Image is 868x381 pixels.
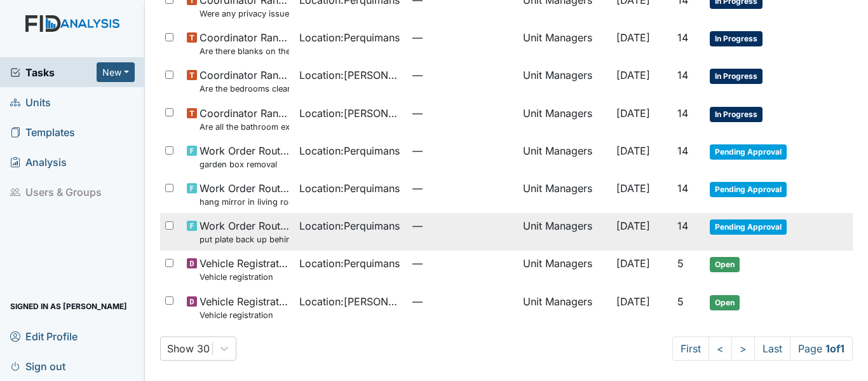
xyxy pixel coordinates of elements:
[518,251,612,288] td: Unit Managers
[412,294,513,309] span: —
[790,336,853,361] span: Page
[518,62,612,100] td: Unit Managers
[10,65,97,80] a: Tasks
[299,256,400,271] span: Location : Perquimans
[10,92,51,112] span: Units
[200,196,289,208] small: hang mirror in living room.
[10,122,75,142] span: Templates
[200,121,289,133] small: Are all the bathroom exhaust fan covers clean and dust free?
[10,326,78,346] span: Edit Profile
[299,181,400,196] span: Location : Perquimans
[677,182,688,195] span: 14
[616,219,650,232] span: [DATE]
[616,31,650,44] span: [DATE]
[672,336,709,361] a: First
[731,336,755,361] a: >
[677,144,688,157] span: 14
[412,67,513,83] span: —
[299,294,402,309] span: Location : [PERSON_NAME]. [GEOGRAPHIC_DATA]
[200,67,289,95] span: Coordinator Random Are the bedrooms clean and in good repair?
[710,295,740,310] span: Open
[710,31,763,46] span: In Progress
[10,152,67,172] span: Analysis
[677,31,688,44] span: 14
[710,219,787,235] span: Pending Approval
[200,83,289,95] small: Are the bedrooms clean and in good repair?
[710,69,763,84] span: In Progress
[709,336,732,361] a: <
[299,67,402,83] span: Location : [PERSON_NAME]. [GEOGRAPHIC_DATA]
[10,296,127,316] span: Signed in as [PERSON_NAME]
[518,213,612,251] td: Unit Managers
[200,158,289,170] small: garden box removal
[97,62,135,82] button: New
[754,336,790,361] a: Last
[412,143,513,158] span: —
[677,107,688,120] span: 14
[412,256,513,271] span: —
[167,341,210,356] div: Show 30
[412,218,513,233] span: —
[616,295,650,308] span: [DATE]
[200,181,289,208] span: Work Order Routine hang mirror in living room.
[616,107,650,120] span: [DATE]
[412,106,513,121] span: —
[10,356,65,376] span: Sign out
[200,294,289,321] span: Vehicle Registration Vehicle registration
[200,233,289,246] small: put plate back up behind washer.
[299,143,400,158] span: Location : Perquimans
[518,176,612,213] td: Unit Managers
[299,106,402,121] span: Location : [PERSON_NAME]. [GEOGRAPHIC_DATA]
[710,182,787,197] span: Pending Approval
[710,257,740,272] span: Open
[677,219,688,232] span: 14
[677,257,684,270] span: 5
[677,295,684,308] span: 5
[412,181,513,196] span: —
[616,69,650,81] span: [DATE]
[518,25,612,62] td: Unit Managers
[616,144,650,157] span: [DATE]
[518,138,612,176] td: Unit Managers
[200,143,289,170] span: Work Order Routine garden box removal
[200,8,289,20] small: Were any privacy issues observed?
[200,218,289,246] span: Work Order Routine put plate back up behind washer.
[200,271,289,283] small: Vehicle registration
[200,30,289,57] span: Coordinator Random Are there blanks on the daily communication logs that have not been addressed ...
[677,69,688,81] span: 14
[518,289,612,326] td: Unit Managers
[200,256,289,283] span: Vehicle Registration Vehicle registration
[825,342,844,355] strong: 1 of 1
[710,107,763,122] span: In Progress
[200,106,289,133] span: Coordinator Random Are all the bathroom exhaust fan covers clean and dust free?
[710,144,787,160] span: Pending Approval
[299,218,400,233] span: Location : Perquimans
[200,309,289,321] small: Vehicle registration
[616,182,650,195] span: [DATE]
[518,100,612,138] td: Unit Managers
[299,30,400,45] span: Location : Perquimans
[200,45,289,57] small: Are there blanks on the daily communication logs that have not been addressed by managers?
[616,257,650,270] span: [DATE]
[672,336,853,361] nav: task-pagination
[412,30,513,45] span: —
